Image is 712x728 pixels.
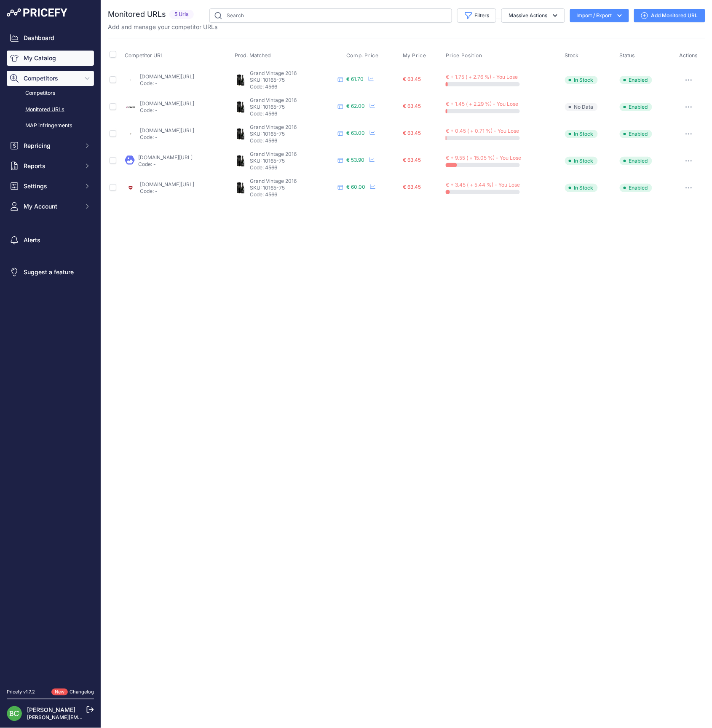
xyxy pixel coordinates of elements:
[7,102,94,117] a: Monitored URLs
[457,8,496,23] button: Filters
[7,8,67,17] img: Pricefy Logo
[565,52,579,59] span: Stock
[7,51,94,66] a: My Catalog
[7,689,35,696] div: Pricefy v1.7.2
[250,191,335,198] p: Code: 4566
[7,30,94,679] nav: Sidebar
[7,30,94,45] a: Dashboard
[346,184,365,190] span: € 60.00
[446,52,484,59] button: Price Position
[634,9,705,22] a: Add Monitored URL
[565,184,598,192] span: In Stock
[70,689,94,695] a: Changelog
[125,52,163,59] span: Competitor URL
[7,118,94,133] a: MAP infringements
[501,8,565,23] button: Massive Actions
[403,157,421,163] span: € 63.45
[7,138,94,153] button: Repricing
[140,73,194,80] a: [DOMAIN_NAME][URL]
[620,130,652,138] span: Enabled
[446,182,520,188] span: € + 3.45 ( + 5.44 %) - You Lose
[620,52,635,59] span: Status
[250,131,335,137] p: SKU: 10165-75
[250,137,335,144] p: Code: 4566
[7,199,94,214] button: My Account
[620,76,652,84] span: Enabled
[250,124,297,130] span: Grand Vintage 2016
[27,715,198,721] a: [PERSON_NAME][EMAIL_ADDRESS][DOMAIN_NAME][PERSON_NAME]
[235,52,271,59] span: Prod. Matched
[140,107,194,114] p: Code: -
[565,103,598,111] span: No Data
[140,134,194,141] p: Code: -
[140,127,194,134] a: [DOMAIN_NAME][URL]
[250,104,335,110] p: SKU: 10165-75
[140,188,194,195] p: Code: -
[620,103,652,111] span: Enabled
[403,52,426,59] span: My Price
[403,103,421,109] span: € 63.45
[446,52,482,59] span: Price Position
[680,52,698,59] span: Actions
[565,130,598,138] span: In Stock
[169,10,194,19] span: 5 Urls
[24,142,79,150] span: Repricing
[209,8,452,23] input: Search
[446,101,518,107] span: € + 1.45 ( + 2.29 %) - You Lose
[346,52,379,59] span: Comp. Price
[403,184,421,190] span: € 63.45
[403,52,428,59] button: My Price
[403,76,421,82] span: € 63.45
[250,70,297,76] span: Grand Vintage 2016
[140,181,194,187] a: [DOMAIN_NAME][URL]
[446,128,519,134] span: € + 0.45 ( + 0.71 %) - You Lose
[24,202,79,211] span: My Account
[7,233,94,248] a: Alerts
[570,9,629,22] button: Import / Export
[108,23,217,31] p: Add and manage your competitor URLs
[27,707,75,714] a: [PERSON_NAME]
[250,77,335,83] p: SKU: 10165-75
[346,103,365,109] span: € 62.00
[24,182,79,190] span: Settings
[140,80,194,87] p: Code: -
[250,83,335,90] p: Code: 4566
[24,162,79,170] span: Reports
[7,86,94,101] a: Competitors
[140,100,194,107] a: [DOMAIN_NAME][URL]
[108,8,166,20] h2: Monitored URLs
[250,164,335,171] p: Code: 4566
[24,74,79,83] span: Competitors
[346,52,380,59] button: Comp. Price
[250,97,297,103] span: Grand Vintage 2016
[565,76,598,84] span: In Stock
[446,74,518,80] span: € + 1.75 ( + 2.76 %) - You Lose
[250,185,335,191] p: SKU: 10165-75
[7,71,94,86] button: Competitors
[250,178,297,184] span: Grand Vintage 2016
[7,158,94,174] button: Reports
[620,184,652,192] span: Enabled
[7,179,94,194] button: Settings
[446,155,521,161] span: € + 9.55 ( + 15.05 %) - You Lose
[51,689,68,696] span: New
[565,157,598,165] span: In Stock
[7,265,94,280] a: Suggest a feature
[346,76,364,82] span: € 61.70
[250,151,297,157] span: Grand Vintage 2016
[138,161,193,168] p: Code: -
[620,157,652,165] span: Enabled
[138,154,193,161] a: [DOMAIN_NAME][URL]
[346,130,365,136] span: € 63.00
[250,158,335,164] p: SKU: 10165-75
[346,157,364,163] span: € 53.90
[403,130,421,136] span: € 63.45
[250,110,335,117] p: Code: 4566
